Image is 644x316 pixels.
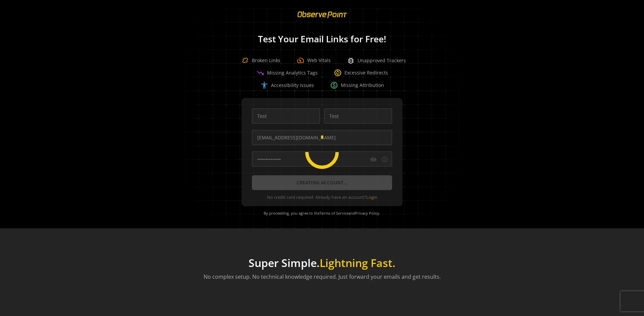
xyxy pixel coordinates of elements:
span: speed [297,56,305,64]
div: Broken Links [238,54,280,67]
div: Accessibility Issues [260,81,314,89]
span: trending_down [256,69,264,77]
span: paid [330,81,338,89]
p: No complex setup. No technical knowledge required. Just forward your emails and get results. [204,273,441,281]
div: Web Vitals [297,56,331,64]
img: Broken Link [238,54,252,67]
div: Excessive Redirects [334,69,388,77]
div: Unapproved Trackers [347,56,406,64]
div: Missing Attribution [330,81,384,89]
span: Lightning Fast. [320,256,395,270]
h1: Super Simple. [204,257,441,269]
a: ObservePoint Homepage [293,15,351,22]
div: Missing Analytics Tags [256,69,318,77]
span: bug_report [347,56,355,64]
div: By proceeding, you agree to the and . [250,206,394,220]
span: accessibility [260,81,268,89]
h1: Test Your Email Links for Free! [174,34,470,44]
a: Terms of Service [320,211,348,216]
span: change_circle [334,69,342,77]
a: Privacy Policy [355,211,379,216]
